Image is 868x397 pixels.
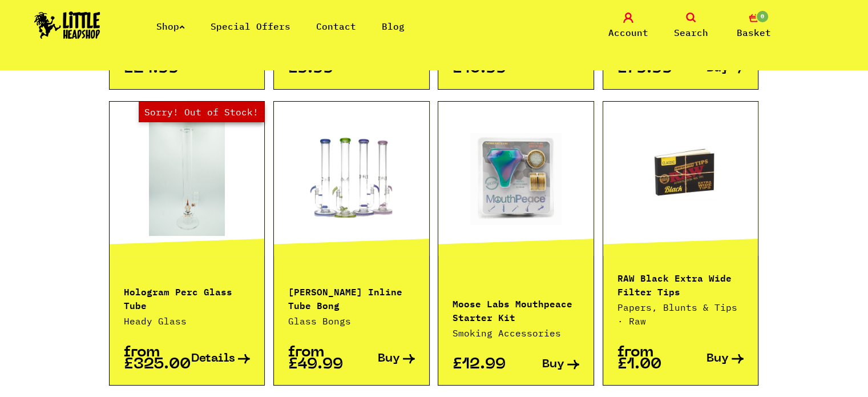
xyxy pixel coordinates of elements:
a: Shop [156,21,185,32]
span: Buy [706,353,729,365]
a: Out of Stock Hurry! Low Stock Sorry! Out of Stock! [110,122,265,236]
p: from £1.00 [617,347,681,371]
a: Contact [316,21,356,32]
a: Buy [516,359,579,371]
p: Hologram Perc Glass Tube [124,284,251,311]
a: Search [663,13,720,39]
a: 0 Basket [725,13,782,39]
a: Details [187,347,250,371]
a: Special Offers [211,21,290,32]
p: RAW Black Extra Wide Filter Tips [617,270,744,298]
p: [PERSON_NAME] Inline Tube Bong [288,284,415,311]
p: Smoking Accessories [453,326,579,340]
p: Heady Glass [124,314,251,328]
p: from £24.99 [124,51,187,75]
a: Buy [352,347,415,371]
p: £12.99 [453,359,516,371]
p: Papers, Blunts & Tips · Raw [617,300,744,328]
p: Moose Labs Mouthpeace Starter Kit [453,296,579,323]
p: from £9.99 [288,51,352,75]
span: Details [191,353,235,365]
p: £79.99 [617,63,681,75]
p: from £325.00 [124,347,187,371]
a: Buy [681,347,744,371]
span: Sorry! Out of Stock! [139,102,264,122]
span: Search [674,26,708,39]
span: Buy [542,359,564,371]
span: Account [608,26,648,39]
p: from £10.99 [453,51,516,75]
span: 0 [756,10,769,23]
p: Glass Bongs [288,314,415,328]
p: from £49.99 [288,347,352,371]
a: Blog [382,21,405,32]
span: Buy [378,353,400,365]
span: Basket [737,26,771,39]
img: Little Head Shop Logo [34,11,100,39]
